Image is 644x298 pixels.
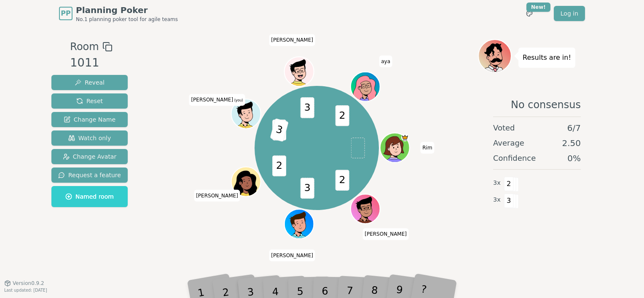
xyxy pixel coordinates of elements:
[76,97,103,105] span: Reset
[562,137,581,149] span: 2.50
[51,149,128,164] button: Change Avatar
[504,194,514,208] span: 3
[362,229,409,240] span: Click to change your name
[68,134,111,142] span: Watch only
[567,152,581,164] span: 0 %
[51,168,128,183] button: Request a feature
[75,78,105,87] span: Reveal
[511,98,581,112] span: No consensus
[13,280,44,287] span: Version 0.9.2
[493,178,501,188] span: 3 x
[4,288,47,293] span: Last updated: [DATE]
[402,134,409,141] span: Rim is the host
[523,52,571,64] p: Results are in!
[58,171,121,179] span: Request a feature
[76,4,178,16] span: Planning Poker
[269,34,315,46] span: Click to change your name
[301,97,314,118] span: 3
[379,56,392,67] span: Click to change your name
[51,112,128,127] button: Change Name
[493,122,515,134] span: Voted
[493,137,524,149] span: Average
[554,6,585,21] a: Log in
[270,118,289,142] span: 3
[567,122,581,134] span: 6 / 7
[51,93,128,109] button: Reset
[64,115,115,124] span: Change Name
[70,54,112,72] div: 1011
[76,16,178,23] span: No.1 planning poker tool for agile teams
[51,75,128,90] button: Reveal
[504,177,514,191] span: 2
[301,178,314,198] span: 3
[194,190,240,202] span: Click to change your name
[526,3,550,12] div: New!
[273,155,287,176] span: 2
[233,98,243,102] span: (you)
[70,39,99,54] span: Room
[51,130,128,146] button: Watch only
[335,105,349,126] span: 2
[4,280,44,287] button: Version0.9.2
[335,170,349,190] span: 2
[232,100,260,128] button: Click to change your avatar
[51,186,128,207] button: Named room
[189,94,245,106] span: Click to change your name
[59,4,178,23] a: PPPlanning PokerNo.1 planning poker tool for agile teams
[493,195,501,205] span: 3 x
[61,8,70,19] span: PP
[420,142,434,154] span: Click to change your name
[269,250,315,261] span: Click to change your name
[493,152,536,164] span: Confidence
[65,192,114,201] span: Named room
[522,6,537,21] button: New!
[63,152,117,161] span: Change Avatar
